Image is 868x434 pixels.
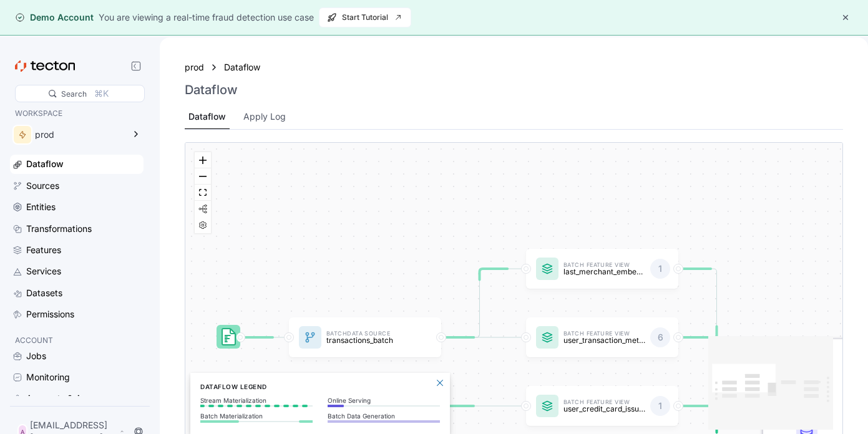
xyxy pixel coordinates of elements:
a: Sources [10,176,144,195]
a: prod [185,60,204,74]
div: You are viewing a real-time fraud detection use case [99,11,314,24]
div: Apply Log [243,110,286,123]
div: Sources [26,179,59,193]
p: user_credit_card_issuer [563,405,645,413]
p: transactions_batch [326,336,408,344]
a: Services [10,262,144,281]
div: Dataflow [188,110,226,123]
h3: Dataflow [185,82,238,97]
p: Stream Materialization [200,397,313,404]
a: Dataflow [10,155,144,173]
p: WORKSPACE [15,107,139,120]
div: Monitoring [26,370,70,384]
a: Monitoring [10,368,144,387]
h6: Dataflow Legend [200,382,440,392]
div: Services [26,264,61,278]
div: 1 [650,259,670,279]
div: React Flow controls [195,152,211,233]
a: Accounts & Access [10,389,144,408]
p: ACCOUNT [15,334,139,347]
button: zoom out [195,168,211,185]
button: Close Legend Panel [432,375,447,390]
p: Online Serving [328,397,440,404]
div: Entities [26,200,56,214]
a: BatchData Sourcetransactions_batch [289,317,441,357]
div: Permissions [26,307,74,321]
a: Batch Feature Viewuser_credit_card_issuer1 [526,386,678,426]
a: Datasets [10,284,144,302]
div: Features [26,243,61,257]
a: Batch Feature Viewuser_transaction_metrics6 [526,317,678,357]
button: zoom in [195,152,211,168]
div: ⌘K [94,87,109,100]
div: Search⌘K [15,85,145,102]
a: Permissions [10,305,144,324]
button: fit view [195,185,211,201]
a: Entities [10,198,144,216]
p: Batch Feature View [563,400,645,405]
a: Dataflow [224,60,268,74]
div: Dataflow [26,157,64,171]
p: user_transaction_metrics [563,336,645,344]
p: Batch Feature View [563,263,645,268]
div: Jobs [26,349,46,363]
p: Batch Data Source [326,331,408,337]
a: Batch Feature Viewlast_merchant_embedding1 [526,249,678,289]
div: Datasets [26,286,62,300]
a: Transformations [10,219,144,238]
a: Jobs [10,347,144,365]
div: prod [35,130,124,139]
div: Demo Account [15,11,94,24]
p: Batch Data Generation [328,412,440,420]
p: Batch Materialization [200,412,313,420]
g: Edge from dataSource:transactions_batch to featureView:last_merchant_embedding [436,269,523,337]
p: last_merchant_embedding [563,268,645,276]
div: Transformations [26,222,92,236]
div: 6 [650,327,670,347]
button: Start Tutorial [319,7,411,27]
div: 1 [650,396,670,416]
a: Features [10,241,144,259]
div: Search [61,88,87,100]
div: Accounts & Access [26,392,105,405]
span: Start Tutorial [327,8,403,27]
p: Batch Feature View [563,331,645,337]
